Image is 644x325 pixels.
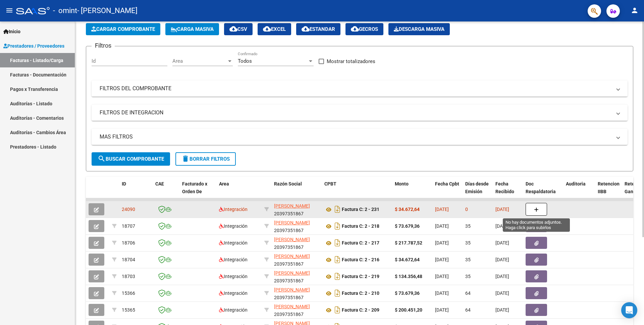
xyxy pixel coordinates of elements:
span: Fecha Recibido [495,181,514,194]
span: - omint [53,3,77,18]
span: [DATE] [435,240,449,246]
span: Inicio [3,28,20,35]
mat-icon: cloud_download [302,25,310,33]
button: Cargar Comprobante [86,23,160,35]
span: Días desde Emisión [465,181,489,194]
strong: Factura C: 2 - 216 [342,257,379,263]
i: Descargar documento [333,204,342,215]
h3: Filtros [92,41,115,50]
span: Gecros [351,26,378,32]
i: Descargar documento [333,221,342,231]
span: [DATE] [495,257,509,262]
span: 18703 [122,274,135,279]
span: Borrar Filtros [181,156,230,162]
span: Prestadores / Proveedores [3,42,64,50]
span: CAE [155,181,164,186]
datatable-header-cell: Monto [392,177,432,206]
span: [DATE] [495,307,509,313]
span: ID [122,181,126,186]
button: Descarga Masiva [388,23,450,35]
datatable-header-cell: Retencion IIBB [595,177,622,206]
datatable-header-cell: Facturado x Orden De [179,177,216,206]
mat-expansion-panel-header: FILTROS DEL COMPROBANTE [92,80,628,97]
span: [PERSON_NAME] [274,237,310,242]
button: Buscar Comprobante [92,152,170,166]
div: 20397351867 [274,219,319,233]
div: 20397351867 [274,253,319,267]
datatable-header-cell: CPBT [322,177,392,206]
span: [PERSON_NAME] [274,304,310,309]
span: Carga Masiva [171,26,214,32]
button: Estandar [296,23,340,35]
span: [DATE] [495,274,509,279]
span: Integración [219,223,248,229]
span: Integración [219,274,248,279]
button: Carga Masiva [165,23,219,35]
mat-expansion-panel-header: MAS FILTROS [92,129,628,145]
span: 18706 [122,240,135,246]
span: 64 [465,290,471,296]
span: 35 [465,257,471,262]
strong: Factura C: 2 - 217 [342,240,379,246]
span: [DATE] [435,307,449,313]
span: 35 [465,240,471,246]
mat-panel-title: MAS FILTROS [100,133,611,141]
app-download-masive: Descarga masiva de comprobantes (adjuntos) [388,23,450,35]
mat-icon: cloud_download [351,25,359,33]
span: [DATE] [495,290,509,296]
datatable-header-cell: Doc Respaldatoria [523,177,563,206]
span: Monto [395,181,409,186]
span: [DATE] [435,257,449,262]
strong: $ 73.679,36 [395,223,420,229]
span: Doc Respaldatoria [526,181,556,194]
strong: Factura C: 2 - 231 [342,207,379,212]
datatable-header-cell: Razón Social [271,177,322,206]
mat-icon: search [98,155,106,163]
span: Integración [219,290,248,296]
datatable-header-cell: Fecha Cpbt [432,177,463,206]
span: [DATE] [435,223,449,229]
span: 24090 [122,207,135,212]
div: 20397351867 [274,269,319,283]
mat-panel-title: FILTROS DEL COMPROBANTE [100,85,611,92]
datatable-header-cell: ID [119,177,153,206]
datatable-header-cell: Fecha Recibido [493,177,523,206]
strong: $ 217.787,52 [395,240,422,246]
span: [PERSON_NAME] [274,287,310,292]
strong: $ 34.672,64 [395,257,420,262]
div: 20397351867 [274,286,319,300]
div: Open Intercom Messenger [621,302,637,318]
datatable-header-cell: Area [216,177,262,206]
strong: Factura C: 2 - 210 [342,291,379,296]
span: CPBT [324,181,336,186]
span: [DATE] [435,274,449,279]
span: Auditoria [566,181,586,186]
div: 20397351867 [274,202,319,216]
strong: $ 134.356,48 [395,274,422,279]
span: 35 [465,274,471,279]
mat-icon: cloud_download [263,25,271,33]
span: Area [219,181,229,186]
datatable-header-cell: CAE [153,177,179,206]
span: Integración [219,307,248,313]
span: 64 [465,307,471,313]
i: Descargar documento [333,305,342,315]
span: [DATE] [495,223,509,229]
span: 15366 [122,290,135,296]
span: Facturado x Orden De [182,181,207,194]
span: 15365 [122,307,135,313]
strong: $ 73.679,36 [395,290,420,296]
span: CSV [229,26,247,32]
span: Mostrar totalizadores [327,57,375,65]
span: [PERSON_NAME] [274,220,310,225]
span: Integración [219,257,248,262]
span: - [PERSON_NAME] [77,3,138,18]
i: Descargar documento [333,237,342,248]
span: Area [172,58,227,64]
span: [PERSON_NAME] [274,270,310,276]
mat-expansion-panel-header: FILTROS DE INTEGRACION [92,105,628,121]
span: Razón Social [274,181,302,186]
i: Descargar documento [333,254,342,265]
datatable-header-cell: Días desde Emisión [463,177,493,206]
strong: Factura C: 2 - 218 [342,224,379,229]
